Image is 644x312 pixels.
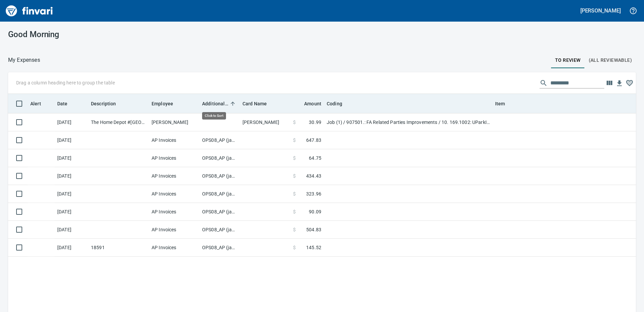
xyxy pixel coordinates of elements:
[327,100,351,108] span: Coding
[202,100,228,108] span: Additional Reviewer
[55,167,88,185] td: [DATE]
[293,173,296,179] span: $
[30,100,41,108] span: Alert
[293,137,296,144] span: $
[495,100,514,108] span: Item
[152,100,173,108] span: Employee
[88,239,149,257] td: 18591
[604,78,614,88] button: Choose columns to display
[91,100,125,108] span: Description
[243,100,267,108] span: Card Name
[199,221,240,239] td: OPS08_AP (janettep, samr)
[149,131,199,149] td: AP Invoices
[614,78,624,88] button: Download Table
[149,113,199,131] td: [PERSON_NAME]
[306,190,321,197] span: 323.96
[202,100,237,108] span: Additional Reviewer
[149,185,199,203] td: AP Invoices
[293,208,296,215] span: $
[199,239,240,257] td: OPS08_AP (janettep, samr)
[295,100,321,108] span: Amount
[55,149,88,167] td: [DATE]
[199,149,240,167] td: OPS08_AP (janettep, samr)
[589,56,632,64] span: (All Reviewable)
[199,167,240,185] td: OPS08_AP (janettep, samr)
[199,131,240,149] td: OPS08_AP (janettep, samr)
[88,113,149,131] td: The Home Depot #[GEOGRAPHIC_DATA]
[293,190,296,197] span: $
[55,239,88,257] td: [DATE]
[199,203,240,221] td: OPS08_AP (janettep, samr)
[306,173,321,179] span: 434.43
[309,119,321,126] span: 30.99
[240,113,290,131] td: [PERSON_NAME]
[309,155,321,161] span: 64.75
[152,100,182,108] span: Employee
[149,167,199,185] td: AP Invoices
[8,30,206,39] h3: Good Morning
[327,100,342,108] span: Coding
[149,203,199,221] td: AP Invoices
[8,56,40,64] p: My Expenses
[8,56,40,64] nav: breadcrumb
[55,131,88,149] td: [DATE]
[243,100,276,108] span: Card Name
[55,185,88,203] td: [DATE]
[55,203,88,221] td: [DATE]
[304,100,321,108] span: Amount
[149,221,199,239] td: AP Invoices
[293,226,296,233] span: $
[293,244,296,251] span: $
[55,221,88,239] td: [DATE]
[149,239,199,257] td: AP Invoices
[324,113,492,131] td: Job (1) / 907501.: FA Related Parties Improvements / 10. 169.1002: UParkIt Vancouver Misc. Projec...
[30,100,50,108] span: Alert
[55,113,88,131] td: [DATE]
[306,137,321,144] span: 647.83
[293,155,296,161] span: $
[580,7,621,14] h5: [PERSON_NAME]
[495,100,505,108] span: Item
[306,226,321,233] span: 504.83
[624,78,635,88] button: Column choices favorited. Click to reset to default
[57,100,68,108] span: Date
[57,100,76,108] span: Date
[4,3,55,19] img: Finvari
[91,100,116,108] span: Description
[579,5,622,16] button: [PERSON_NAME]
[16,79,115,86] p: Drag a column heading here to group the table
[306,244,321,251] span: 145.52
[309,208,321,215] span: 90.09
[293,119,296,126] span: $
[149,149,199,167] td: AP Invoices
[199,185,240,203] td: OPS08_AP (janettep, samr)
[555,56,581,64] span: To Review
